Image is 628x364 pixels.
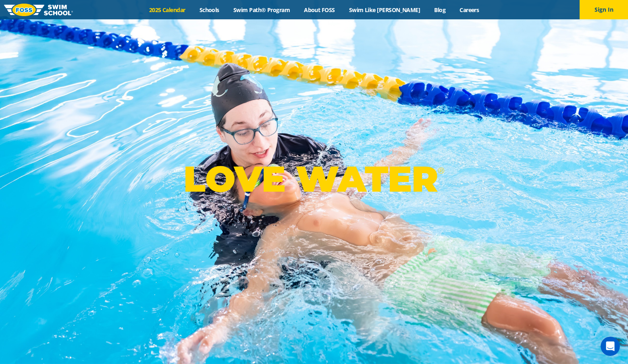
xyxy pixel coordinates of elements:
[427,6,453,14] a: Blog
[226,6,297,14] a: Swim Path® Program
[142,6,192,14] a: 2025 Calendar
[183,157,444,201] p: LOVE WATER
[4,4,73,16] img: FOSS Swim School Logo
[453,6,486,14] a: Careers
[601,337,620,356] iframe: Intercom live chat
[297,6,342,14] a: About FOSS
[192,6,226,14] a: Schools
[342,6,427,14] a: Swim Like [PERSON_NAME]
[438,165,444,176] sup: ®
